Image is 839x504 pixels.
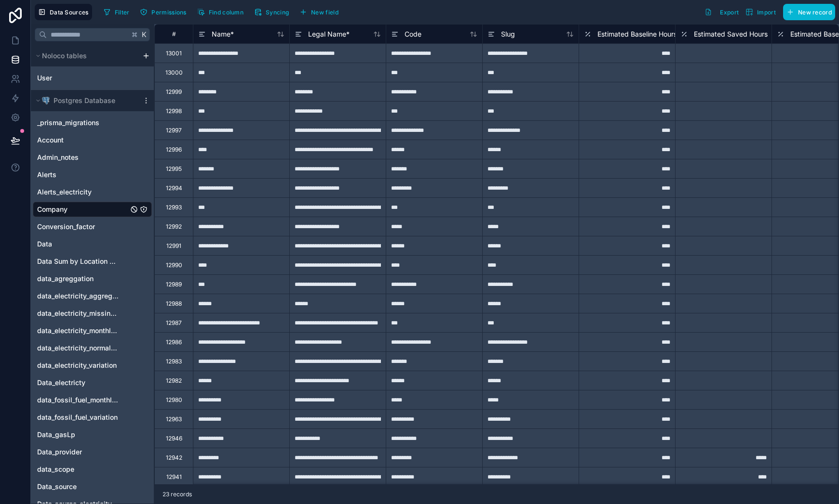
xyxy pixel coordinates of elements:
span: Permissions [151,9,186,16]
button: Export [701,4,742,20]
div: 12988 [166,300,182,308]
span: Estimated Saved Hours [694,29,768,39]
div: 12986 [166,338,182,346]
a: Syncing [251,5,296,19]
div: 12999 [166,88,182,96]
span: Filter [115,9,130,16]
div: 12994 [166,184,182,192]
span: Find column [209,9,244,16]
button: Find column [194,5,247,19]
span: Slug [501,29,515,39]
div: 12997 [166,127,182,134]
span: 23 records [162,491,192,498]
div: 13000 [165,69,183,77]
div: 13001 [166,50,182,57]
div: 12993 [166,204,182,211]
div: 12995 [166,165,182,173]
a: New record [779,4,835,20]
button: Data Sources [35,4,92,20]
span: Code [405,29,421,39]
div: 12998 [166,107,182,115]
span: New field [311,9,338,16]
button: Syncing [251,5,292,19]
span: Export [720,9,739,16]
span: New record [798,9,832,16]
div: 12989 [166,281,182,288]
span: Import [757,9,776,16]
div: 12963 [166,415,182,423]
div: 12946 [166,435,182,442]
button: Permissions [136,5,189,19]
div: 12991 [166,242,181,250]
div: 12987 [166,319,182,327]
div: 12990 [166,261,182,269]
div: 12996 [166,146,182,154]
span: Legal Name * [308,29,350,39]
button: Filter [100,5,133,19]
span: Estimated Baseline Hours Per Location [597,29,718,39]
span: Name * [212,29,234,39]
span: Syncing [266,9,289,16]
div: # [162,30,186,38]
div: 12941 [166,473,182,481]
div: 12992 [166,223,182,231]
button: Import [742,4,779,20]
a: Permissions [136,5,193,19]
span: K [141,31,148,38]
div: 12942 [166,454,182,462]
button: New field [296,5,342,19]
div: 12983 [166,358,182,365]
div: 12982 [166,377,182,385]
div: 12980 [166,396,182,404]
span: Data Sources [50,9,89,16]
button: New record [783,4,835,20]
